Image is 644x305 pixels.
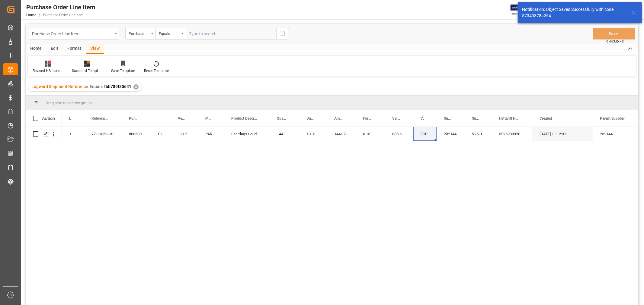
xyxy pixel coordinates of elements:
div: Press SPACE to select this row. [26,127,62,141]
span: Unit Cost [306,116,314,121]
div: 3926909920 [492,127,532,141]
span: Supplier SO [472,116,479,121]
span: Value (foreign unit cost x qty) [392,116,401,121]
div: Edit [46,44,63,54]
div: Purchase Order Line Item [32,30,113,37]
span: Ctrl/CMD + S [606,39,624,44]
img: Exertis%20JAM%20-%20Email%20Logo.jpg_1722504956.jpg [511,5,531,15]
div: Standard Templates [72,68,102,74]
button: open menu [125,28,155,39]
a: Home [26,13,36,17]
span: Logward Shipment Reference [31,84,88,89]
div: Equals [159,30,179,36]
span: Created [540,116,552,121]
span: Amount Extended Price [334,116,343,121]
span: Purchase Order Number [129,116,138,121]
span: Model Number [205,116,211,121]
span: fbb789f80641 [104,84,131,89]
div: EUR [413,127,437,141]
span: Vendor Cross Reference Item Number [178,116,185,121]
span: Supplier Number [444,116,452,121]
div: ✕ [133,84,139,90]
span: Parent Supplier [600,116,625,121]
button: open menu [29,28,119,39]
button: Save [593,28,635,39]
span: Line Number [69,116,72,121]
div: Revised HS Listing [GEOGRAPHIC_DATA] [33,68,63,74]
div: 144 [270,127,299,141]
button: open menu [155,28,186,39]
div: 1 [62,127,84,141]
div: 1441.71 [327,127,356,141]
button: search button [276,28,289,39]
span: Equals [90,84,103,89]
span: Currency Code From Detail [421,116,424,121]
div: O1 [151,127,171,141]
span: Drag here to set row groups [46,101,93,105]
span: Foreign Unit Cost [363,116,372,121]
div: Purchase Order Line Item [26,3,95,12]
div: 232144 [437,127,465,141]
div: 885.6 [385,127,413,141]
div: Notification: Object Saved Successfully with code 57349878a264 [522,6,626,19]
div: 77-11353-US [84,127,122,141]
div: 111.21.655 [171,127,198,141]
span: Quantity (by the supplier) [277,116,287,121]
div: V25-3092 [465,127,492,141]
div: Ear Plugs LoudMusic Env Clr [224,127,270,141]
div: Reset Template [144,68,169,74]
div: 868580 [122,127,151,141]
div: PARTYPLUG-CLR [198,127,224,141]
span: HS tariff Number (10 digit classification code) [499,116,520,121]
div: 6.15 [356,127,385,141]
div: 10.0119 [299,127,327,141]
div: Format [63,44,86,54]
div: Action [42,116,55,121]
div: View [86,44,104,54]
span: Product Description [231,116,257,121]
div: Save Template [111,68,135,74]
div: [DATE] 11:12:31 [532,127,593,141]
input: Type to search [186,28,276,39]
span: Reference 2 Vendor [91,116,109,121]
div: Home [26,44,46,54]
div: Purchase Order Number [129,30,149,36]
